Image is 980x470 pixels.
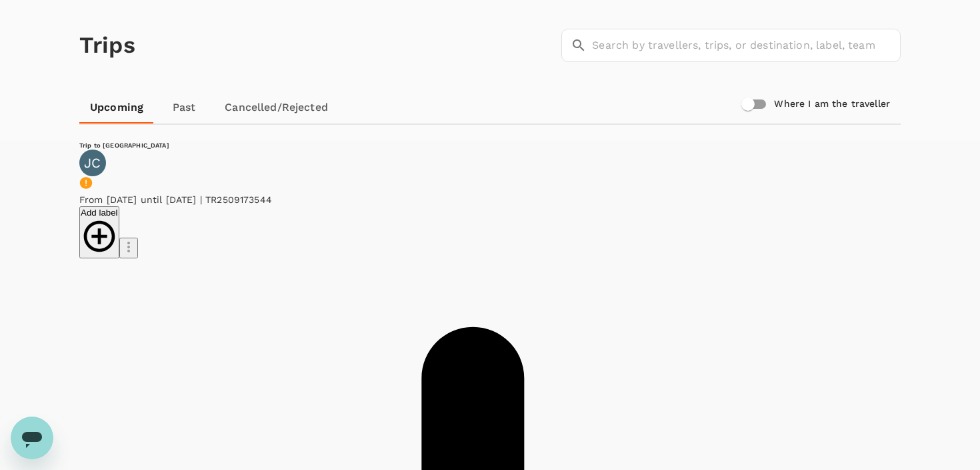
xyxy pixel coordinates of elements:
[592,29,901,62] input: Search by travellers, trips, or destination, label, team
[200,194,202,205] span: |
[774,97,890,111] h6: Where I am the traveller
[79,141,901,150] h6: Trip to [GEOGRAPHIC_DATA]
[154,91,214,124] a: Past
[84,156,101,170] p: JC
[79,91,154,124] a: Upcoming
[79,206,119,258] button: Add label
[214,91,339,124] a: Cancelled/Rejected
[11,417,53,459] iframe: Button to launch messaging window, conversation in progress
[79,193,901,206] p: From [DATE] until [DATE] TR2509173544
